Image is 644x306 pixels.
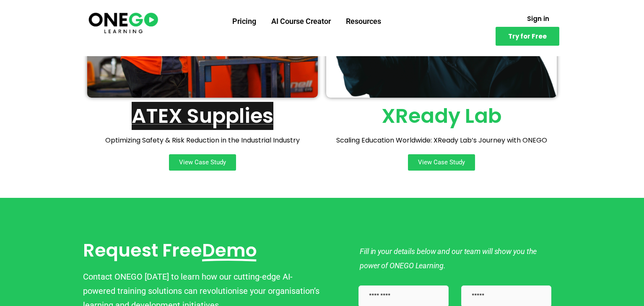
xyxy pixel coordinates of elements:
[202,240,257,262] span: Demo
[360,247,537,270] em: Fill in your details below and our team will show you the power of ONEGO Learning.
[326,135,557,146] p: Scaling Education Worldwide: XReady Lab’s Journey with ONEGO
[338,10,389,32] a: Resources
[264,10,338,32] a: AI Course Creator
[418,159,465,166] span: View Case Study
[83,238,202,263] span: Request Free
[382,102,501,130] a: XReady Lab
[496,27,559,46] a: Try for Free
[132,102,273,130] a: ATEX Supplies
[225,10,264,32] a: Pricing
[508,33,547,39] span: Try for Free
[169,154,236,171] a: View Case Study
[517,10,559,27] a: Sign in
[87,135,318,146] p: Optimizing Safety & Risk Reduction in the Industrial Industry
[408,154,475,171] a: View Case Study
[179,159,226,166] span: View Case Study
[527,16,549,22] span: Sign in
